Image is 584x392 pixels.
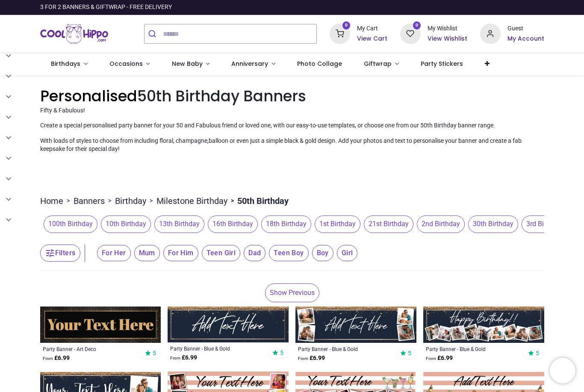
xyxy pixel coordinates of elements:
[40,106,544,115] p: Fifty & Fabulous!
[40,85,544,106] h1: 50th Birthday Banners
[298,356,308,361] span: From
[154,215,204,233] span: 13th Birthday
[51,59,80,68] span: Birthdays
[74,195,105,207] a: Banners
[40,195,63,207] a: Home
[163,245,198,261] span: For Him
[428,35,467,43] a: View Wishlist
[40,22,109,46] a: Logo of Cool Hippo
[353,53,410,75] a: Giftwrap
[417,215,465,233] span: 2nd Birthday
[98,53,161,75] a: Occasions
[423,307,544,343] img: Personalised Party Banner - Blue & Gold - Custom Text & 9 Photo Upload
[507,35,544,43] a: My Account
[43,345,136,352] a: Party Banner - Art Deco
[44,215,97,233] span: 100th Birthday
[312,245,333,261] span: Boy
[40,22,109,46] img: Cool Hippo
[172,59,203,68] span: New Baby
[330,30,350,37] a: 0
[168,307,289,342] img: Personalised Party Banner - Blue & Gold - Custom Text
[421,59,463,68] span: Party Stickers
[170,356,180,360] span: From
[360,215,413,233] button: 21st Birthday
[258,215,311,233] button: 18th Birthday
[522,215,568,233] span: 3rd Birthday
[170,354,197,362] strong: £ 6.99
[231,59,268,68] span: Anniversary
[295,307,416,343] img: Personalised Party Banner - Blue & Gold - Custom Text & 4 Photo Upload
[151,215,204,233] button: 13th Birthday
[400,30,421,37] a: 0
[97,215,151,233] button: 10th Birthday
[101,215,151,233] span: 10th Birthday
[109,59,143,68] span: Occasions
[146,197,156,205] span: >
[426,345,519,352] a: Party Banner - Blue & Gold
[40,3,172,12] div: 3 FOR 2 BANNERS & GIFTWRAP - FREE DELIVERY
[261,215,311,233] span: 18th Birthday
[298,354,325,363] strong: £ 6.99
[408,349,411,357] span: 5
[465,215,518,233] button: 30th Birthday
[153,349,156,357] span: 5
[468,215,518,233] span: 30th Birthday
[518,215,568,233] button: 3rd Birthday
[357,35,387,43] a: View Cart
[413,21,421,29] sup: 0
[413,215,465,233] button: 2nd Birthday
[204,215,258,233] button: 16th Birthday
[221,53,286,75] a: Anniversary
[105,197,115,205] span: >
[550,358,575,383] iframe: Brevo live chat
[507,24,544,33] div: Guest
[40,215,97,233] button: 100th Birthday
[357,24,387,33] div: My Cart
[40,137,544,153] p: With loads of styles to choose from including floral, champagne,balloon or even just a simple bla...
[115,195,146,207] a: Birthday
[364,215,413,233] span: 21st Birthday
[428,24,467,33] div: My Wishlist
[426,356,436,361] span: From
[40,307,161,343] img: Personalised Party Banner - Art Deco - Custom Text
[170,345,263,352] a: Party Banner - Blue & Gold
[269,245,308,261] span: Teen Boy
[365,3,544,12] iframe: Customer reviews powered by Trustpilot
[97,245,131,261] span: For Her
[280,349,283,357] span: 5
[337,245,358,261] span: Girl
[342,21,351,29] sup: 0
[227,197,237,205] span: >
[297,59,342,68] span: Photo Collage
[536,349,539,357] span: 5
[315,215,360,233] span: 1st Birthday
[202,245,241,261] span: Teen Girl
[40,53,99,75] a: Birthdays
[134,245,160,261] span: Mum
[40,121,544,130] p: Create a special personalised party banner for your 50 and Fabulous friend or loved one, with our...
[265,283,319,302] a: Show Previous
[156,195,227,207] a: Milestone Birthday
[227,195,289,207] li: 50th Birthday
[364,59,392,68] span: Giftwrap
[208,215,258,233] span: 16th Birthday
[40,245,80,262] button: Filters
[43,354,70,363] strong: £ 6.99
[311,215,360,233] button: 1st Birthday
[63,197,74,205] span: >
[161,53,221,75] a: New Baby
[145,24,163,43] button: Submit
[40,85,137,106] font: Personalised
[426,354,453,363] strong: £ 6.99
[43,356,53,361] span: From
[244,245,265,261] span: Dad
[298,345,391,352] a: Party Banner - Blue & Gold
